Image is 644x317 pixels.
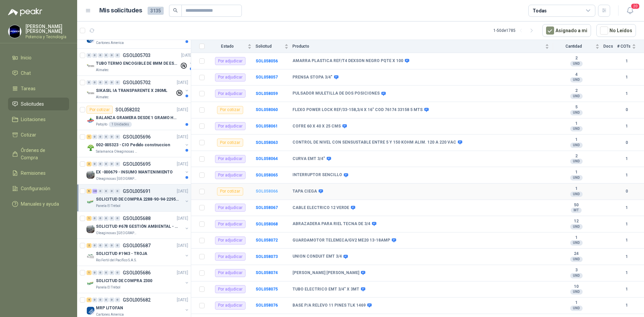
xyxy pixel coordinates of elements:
[115,53,120,58] div: 0
[87,270,92,275] div: 1
[570,289,583,295] div: UND
[109,243,114,248] div: 0
[87,78,190,100] a: 0 0 0 0 0 0 GSOL005702[DATE] Company LogoSIKASIL IA TRANSPARENTE X 280MLAlmatec
[215,269,246,277] div: Por adjudicar
[21,131,36,139] span: Cotizar
[87,89,95,97] img: Company Logo
[148,7,164,15] span: 3135
[570,175,583,180] div: UND
[215,204,246,212] div: Por adjudicar
[292,140,456,145] b: CONTROL DE NIVEL CON SENSUSTABLE ENTRE 5 Y 150 KOHM ALIM. 120 A 220 VAC
[8,167,69,179] a: Remisiones
[96,122,107,127] p: Patojito
[256,107,278,112] b: SOL058060
[87,80,92,85] div: 0
[617,302,636,309] b: 1
[217,139,243,147] div: Por cotizar
[109,270,114,275] div: 0
[292,40,553,53] th: Producto
[256,270,278,275] b: SOL058074
[123,298,151,302] p: GSOL005682
[104,135,109,139] div: 0
[8,25,21,38] img: Company Logo
[96,115,179,121] p: BALANZA GRAMERA DESDE 1 GRAMO HASTA 5 GRAMOS
[177,297,188,303] p: [DATE]
[617,44,631,49] span: # COTs
[215,90,246,98] div: Por adjudicar
[256,173,278,177] b: SOL058065
[215,122,246,130] div: Por adjudicar
[98,80,103,85] div: 0
[115,298,120,302] div: 0
[570,61,583,66] div: UND
[21,200,59,208] span: Manuales y ayuda
[256,287,278,292] b: SOL058075
[123,135,151,139] p: GSOL005696
[87,269,190,290] a: 1 0 0 0 0 0 GSOL005686[DATE] Company LogoSOLICITUD DE COMPRA 2300Panela El Trébol
[96,176,138,181] p: Oleaginosas [GEOGRAPHIC_DATA][PERSON_NAME]
[553,72,599,77] b: 4
[8,198,69,210] a: Manuales y ayuda
[98,135,103,139] div: 0
[256,189,278,194] a: SOL058066
[109,162,114,166] div: 0
[181,52,193,59] p: [DATE]
[123,243,151,248] p: GSOL005687
[104,162,109,166] div: 0
[553,88,599,94] b: 2
[256,124,278,128] a: SOL058061
[77,103,191,130] a: Por cotizarSOL058202[DATE] Company LogoBALANZA GRAMERA DESDE 1 GRAMO HASTA 5 GRAMOSPatojito1 Unid...
[617,123,636,129] b: 1
[553,154,599,159] b: 2
[292,189,317,194] b: TAPA CIEGA
[570,273,583,278] div: UND
[553,137,599,143] b: 1
[177,107,188,113] p: [DATE]
[21,69,31,77] span: Chat
[256,44,283,49] span: Solicitud
[87,198,95,206] img: Company Logo
[92,298,97,302] div: 0
[8,144,69,164] a: Órdenes de Compra
[115,162,120,166] div: 0
[87,243,92,248] div: 2
[123,53,151,58] p: GSOL005703
[570,143,583,148] div: UND
[104,216,109,221] div: 0
[92,270,97,275] div: 0
[292,221,370,227] b: ABRAZADERA PARA RIEL TECNA DE 3/4
[553,219,599,224] b: 12
[104,80,109,85] div: 0
[292,205,349,211] b: CABLE ELECTRICO 12 VERDE
[215,73,246,82] div: Por adjudicar
[87,116,95,124] img: Company Logo
[617,156,636,162] b: 1
[96,196,179,203] p: SOLICITUD DE COMPRA 2288-90-94-2295-96-2301-02-04
[96,95,109,100] p: Almatec
[533,7,547,14] div: Todas
[617,172,636,178] b: 1
[115,243,120,248] div: 0
[87,307,95,315] img: Company Logo
[98,189,103,194] div: 0
[617,74,636,81] b: 1
[217,188,243,196] div: Por cotizar
[617,40,644,53] th: # COTs
[624,5,636,17] button: 20
[8,182,69,195] a: Configuración
[215,155,246,163] div: Por adjudicar
[292,172,342,178] b: INTERRUPTOR SENCILLO
[570,77,583,83] div: UND
[87,144,95,152] img: Company Logo
[87,216,92,221] div: 1
[21,85,36,92] span: Tareas
[256,303,278,308] a: SOL058076
[87,51,194,73] a: 0 0 0 0 0 0 GSOL005703[DATE] Company LogoTUBO TERMO ENCOGIBLE DE 8MM DE ESPESOR X 5CMSAlmatec
[617,188,636,195] b: 0
[553,56,599,61] b: 2
[96,223,179,230] p: SOLICITUD #678 GESTIÓN AMBIENTAL - TUMACO
[8,128,69,141] a: Cotizar
[25,24,69,34] p: [PERSON_NAME] [PERSON_NAME]
[109,80,114,85] div: 0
